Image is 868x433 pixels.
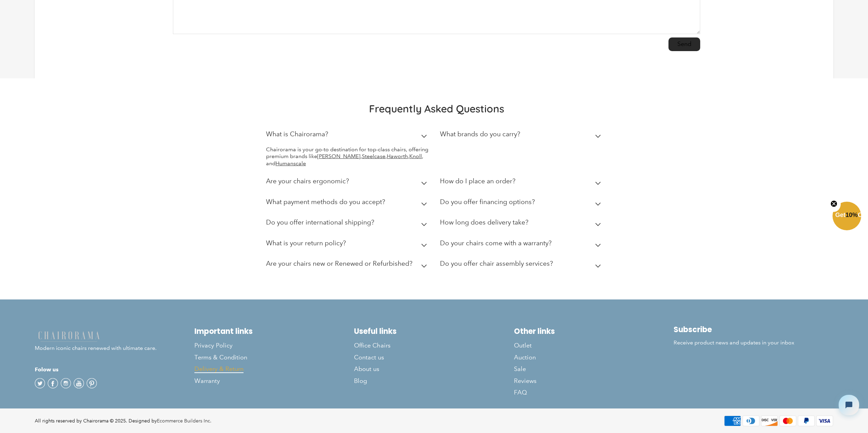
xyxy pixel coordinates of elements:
span: Auction [514,354,536,361]
span: Privacy Policy [194,342,233,350]
p: Chairorama is your go-to destination for top-class chairs, offering premium brands like , , , , and [266,146,430,167]
button: Close teaser [827,196,841,212]
div: All rights reserved by Chairorama © 2025. Designed by [35,417,211,424]
span: Office Chairs [354,342,391,350]
img: chairorama [35,330,103,342]
h4: Folow us [35,366,194,374]
span: Get Off [835,212,867,218]
a: Privacy Policy [194,340,354,351]
a: Blog [354,375,514,386]
summary: How do I place an order? [440,172,604,193]
a: FAQ [514,387,674,398]
a: Haworth [387,153,408,159]
h2: Do you offer international shipping? [266,218,374,226]
h2: Are your chairs new or Renewed or Refurbished? [266,260,412,267]
a: Warranty [194,375,354,386]
span: Terms & Condition [194,354,247,361]
span: Reviews [514,377,536,385]
iframe: Tidio Chat [833,389,865,421]
input: Send [668,37,700,51]
summary: What brands do you carry? [440,125,604,146]
h2: What is Chairorama? [266,130,328,138]
a: Delivery & Return [194,363,354,375]
h2: Are your chairs ergonomic? [266,177,349,185]
h2: Useful links [354,327,514,336]
h2: Other links [514,327,674,336]
p: Receive product news and updates in your inbox [674,339,833,346]
a: Humanscale [276,160,306,167]
h2: Subscribe [674,325,833,334]
h2: How do I place an order? [440,177,515,185]
a: Reviews [514,375,674,386]
div: Get10%OffClose teaser [833,202,861,231]
a: Office Chairs [354,340,514,351]
a: About us [354,363,514,375]
h2: What is your return policy? [266,239,346,247]
span: Outlet [514,342,532,350]
span: Sale [514,365,526,373]
h2: What payment methods do you accept? [266,198,385,206]
h2: Do your chairs come with a warranty? [440,239,551,247]
span: 10% [845,212,858,218]
summary: How long does delivery take? [440,214,604,234]
h2: Frequently Asked Questions [266,102,607,115]
summary: What is Chairorama? [266,125,430,146]
a: Ecommerce Builders Inc. [157,418,211,424]
h2: How long does delivery take? [440,218,528,226]
summary: Are your chairs ergonomic? [266,172,430,193]
summary: Do you offer international shipping? [266,214,430,234]
summary: What payment methods do you accept? [266,193,430,214]
span: FAQ [514,389,527,397]
summary: Do your chairs come with a warranty? [440,234,604,255]
a: Knoll [409,153,422,159]
a: Auction [514,351,674,363]
a: Terms & Condition [194,351,354,363]
summary: What is your return policy? [266,234,430,255]
summary: Do you offer chair assembly services? [440,255,604,276]
a: Steelcase [362,153,385,159]
span: Delivery & Return [194,365,244,373]
a: Sale [514,363,674,375]
summary: Do you offer financing options? [440,193,604,214]
a: Outlet [514,340,674,351]
summary: Are your chairs new or Renewed or Refurbished? [266,255,430,276]
a: Contact us [354,351,514,363]
span: Warranty [194,377,220,385]
span: Blog [354,377,367,385]
h2: Do you offer financing options? [440,198,535,206]
span: About us [354,365,379,373]
h2: Do you offer chair assembly services? [440,260,553,267]
span: Contact us [354,354,384,361]
h2: What brands do you carry? [440,130,520,138]
h2: Important links [194,327,354,336]
a: [PERSON_NAME] [317,153,361,159]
